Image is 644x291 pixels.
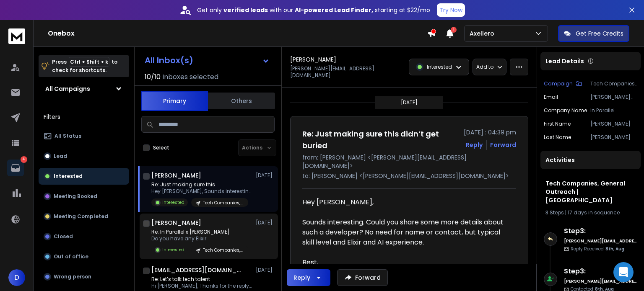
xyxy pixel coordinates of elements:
[401,99,418,106] p: [DATE]
[302,217,509,247] div: Sounds interesting. Could you share some more details about such a developer? No need for name or...
[54,173,83,180] p: Interested
[571,246,624,252] p: Reply Received
[8,28,25,44] img: logo
[256,267,275,273] p: [DATE]
[293,273,310,282] div: Reply
[141,91,208,111] button: Primary
[203,200,243,206] p: Tech Companies, General Outreach | [GEOGRAPHIC_DATA]
[590,80,637,87] p: Tech Companies, General Outreach | [GEOGRAPHIC_DATA]
[39,148,129,165] button: Lead
[290,55,336,64] h1: [PERSON_NAME]
[545,209,564,216] span: 3 Steps
[39,188,129,205] button: Meeting Booked
[544,121,571,127] p: First Name
[544,80,573,87] p: Campaign
[544,134,571,141] p: Last Name
[590,94,637,100] p: [PERSON_NAME][EMAIL_ADDRESS][DOMAIN_NAME]
[490,141,516,149] div: Forward
[162,72,218,82] h3: Inboxes selected
[39,128,129,144] button: All Status
[151,171,201,180] h1: [PERSON_NAME]
[290,65,404,79] p: [PERSON_NAME][EMAIL_ADDRESS][DOMAIN_NAME]
[8,269,25,286] button: D
[39,268,129,285] button: Wrong person
[466,141,483,149] button: Reply
[54,253,88,260] p: Out of office
[153,144,169,151] label: Select
[439,6,462,14] p: Try Now
[302,258,509,268] div: Best,
[564,266,637,276] h6: Step 3 :
[54,233,73,240] p: Closed
[151,229,248,235] p: Re: In Parallel x [PERSON_NAME]
[151,235,248,242] p: Do you have any Elixir
[590,121,637,127] p: [PERSON_NAME]
[39,208,129,225] button: Meeting Completed
[568,209,620,216] span: 17 days in sequence
[151,181,252,188] p: Re: Just making sure this
[54,273,91,280] p: Wrong person
[256,219,275,226] p: [DATE]
[295,6,373,14] strong: AI-powered Lead Finder,
[145,72,161,82] span: 10 / 10
[544,107,587,114] p: Company Name
[256,172,275,179] p: [DATE]
[564,226,637,236] h6: Step 3 :
[7,160,24,176] a: 4
[45,85,90,93] h1: All Campaigns
[590,107,637,114] p: In Parallel
[151,266,244,274] h1: [EMAIL_ADDRESS][DOMAIN_NAME]
[544,94,558,100] p: Email
[39,80,129,97] button: All Campaigns
[302,128,459,152] h1: Re: Just making sure this didn’t get buried
[337,269,388,286] button: Forward
[302,172,516,180] p: to: [PERSON_NAME] <[PERSON_NAME][EMAIL_ADDRESS][DOMAIN_NAME]>
[52,58,117,75] p: Press to check for shortcuts.
[576,29,623,38] p: Get Free Credits
[590,134,637,141] p: [PERSON_NAME]
[605,246,624,252] span: 8th, Aug
[197,6,430,14] p: Get only with our starting at $22/mo
[544,80,582,87] button: Campaign
[39,248,129,265] button: Out of office
[21,156,27,163] p: 4
[145,56,193,64] h1: All Inbox(s)
[427,64,452,70] p: Interested
[564,278,637,284] h6: [PERSON_NAME][EMAIL_ADDRESS][DOMAIN_NAME]
[564,238,637,244] h6: [PERSON_NAME][EMAIL_ADDRESS][DOMAIN_NAME]
[151,219,201,227] h1: [PERSON_NAME]
[470,29,498,38] p: Axellero
[464,128,516,136] p: [DATE] : 04:39 pm
[138,52,276,69] button: All Inbox(s)
[223,6,268,14] strong: verified leads
[437,3,465,17] button: Try Now
[151,188,252,195] p: Hey [PERSON_NAME], Sounds interesting. Could
[540,151,641,169] div: Activities
[39,111,129,123] h3: Filters
[451,27,457,33] span: 1
[545,209,636,216] div: |
[48,28,427,39] h1: Onebox
[39,168,129,185] button: Interested
[55,133,81,139] p: All Status
[162,247,184,253] p: Interested
[208,92,275,110] button: Others
[287,269,330,286] button: Reply
[151,283,252,289] p: Hi [PERSON_NAME], Thanks for the reply. I
[54,213,108,220] p: Meeting Completed
[558,25,629,42] button: Get Free Credits
[69,57,109,67] span: Ctrl + Shift + k
[613,262,634,282] div: Open Intercom Messenger
[39,228,129,245] button: Closed
[151,276,252,283] p: Re: Let’s talk tech talent
[302,153,516,170] p: from: [PERSON_NAME] <[PERSON_NAME][EMAIL_ADDRESS][DOMAIN_NAME]>
[54,153,67,160] p: Lead
[203,247,243,253] p: Tech Companies, General Outreach | [GEOGRAPHIC_DATA]
[545,179,636,204] h1: Tech Companies, General Outreach | [GEOGRAPHIC_DATA]
[162,199,184,206] p: Interested
[476,64,493,70] p: Add to
[545,57,584,65] p: Lead Details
